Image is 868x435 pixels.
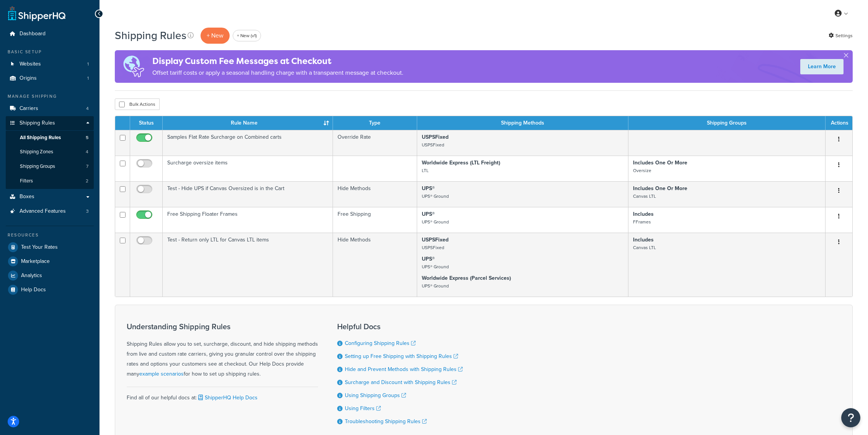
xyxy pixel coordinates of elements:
span: All Shipping Rules [20,135,61,141]
span: Origins [20,75,37,82]
a: All Shipping Rules 5 [6,131,94,145]
th: Shipping Groups [628,116,826,130]
a: + New (v1) [233,30,261,41]
a: Shipping Rules [6,116,94,130]
small: FFrames [633,218,651,225]
span: Shipping Groups [20,163,55,170]
button: Bulk Actions [115,98,160,110]
a: Analytics [6,269,94,282]
a: Settings [829,30,853,41]
span: Carriers [20,105,38,112]
strong: UPS® [422,255,435,263]
a: Origins 1 [6,71,94,85]
span: 1 [87,75,89,82]
small: Canvas LTL [633,193,656,200]
span: 1 [87,61,89,67]
td: Free Shipping [333,207,417,233]
small: UPS® Ground [422,218,449,225]
li: Websites [6,57,94,71]
a: Advanced Features 3 [6,204,94,218]
span: 4 [86,149,88,155]
span: Help Docs [21,287,46,293]
a: Troubleshooting Shipping Rules [345,417,427,425]
div: Shipping Rules allow you to set, surcharge, discount, and hide shipping methods from live and cus... [127,322,318,379]
strong: USPSFixed [422,133,449,141]
strong: Includes One Or More [633,159,687,167]
a: Setting up Free Shipping with Shipping Rules [345,352,458,360]
th: Rule Name : activate to sort column ascending [163,116,333,130]
td: Test - Hide UPS if Canvas Oversized is in the Cart [163,181,333,207]
li: Shipping Rules [6,116,94,189]
img: duties-banner-06bc72dcb5fe05cb3f9472aba00be2ae8eb53ab6f0d8bb03d382ba314ac3c341.png [115,50,152,83]
small: UPS® Ground [422,193,449,200]
span: 7 [86,163,88,170]
div: Manage Shipping [6,93,94,100]
small: LTL [422,167,429,174]
div: Find all of our helpful docs at: [127,387,318,403]
span: Shipping Rules [20,120,55,126]
div: Resources [6,232,94,238]
li: Shipping Groups [6,159,94,174]
td: Surcharge oversize items [163,156,333,181]
strong: Includes [633,210,654,218]
a: example scenarios [139,370,184,378]
h3: Helpful Docs [337,322,463,331]
li: Origins [6,71,94,85]
strong: Worldwide Express (LTL Freight) [422,159,500,167]
span: 4 [86,105,89,112]
small: Canvas LTL [633,244,656,251]
span: 2 [86,178,88,184]
small: Oversize [633,167,651,174]
li: Shipping Zones [6,145,94,159]
span: Shipping Zones [20,149,53,155]
a: Surcharge and Discount with Shipping Rules [345,378,457,386]
a: Learn More [800,59,844,74]
span: Dashboard [20,31,46,37]
a: Dashboard [6,27,94,41]
td: Hide Methods [333,181,417,207]
li: Carriers [6,102,94,116]
span: Marketplace [21,258,50,265]
small: UPS® Ground [422,282,449,289]
li: Advanced Features [6,204,94,218]
a: Shipping Zones 4 [6,145,94,159]
div: Basic Setup [6,49,94,55]
small: USPSFixed [422,141,444,148]
a: Test Your Rates [6,240,94,254]
a: Marketplace [6,254,94,268]
li: Filters [6,174,94,188]
strong: UPS® [422,184,435,192]
strong: Includes [633,236,654,244]
a: Carriers 4 [6,102,94,116]
a: ShipperHQ Home [8,6,65,21]
th: Type [333,116,417,130]
th: Actions [826,116,852,130]
h4: Display Custom Fee Messages at Checkout [152,55,403,67]
a: Help Docs [6,283,94,297]
a: Using Filters [345,404,381,412]
a: ShipperHQ Help Docs [197,394,258,402]
td: Test - Return only LTL for Canvas LTL items [163,233,333,297]
a: Configuring Shipping Rules [345,339,416,347]
small: USPSFixed [422,244,444,251]
strong: UPS® [422,210,435,218]
small: UPS® Ground [422,263,449,270]
h1: Shipping Rules [115,28,186,43]
li: All Shipping Rules [6,131,94,145]
span: Analytics [21,272,42,279]
p: + New [201,28,230,43]
td: Free Shipping Floater Frames [163,207,333,233]
button: Open Resource Center [841,408,860,427]
td: Samples Flat Rate Surcharge on Combined carts [163,130,333,156]
span: 5 [86,135,88,141]
a: Filters 2 [6,174,94,188]
a: Boxes [6,190,94,204]
th: Status [130,116,163,130]
span: Test Your Rates [21,244,58,251]
a: Using Shipping Groups [345,391,406,399]
span: Boxes [20,194,34,200]
a: Websites 1 [6,57,94,71]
